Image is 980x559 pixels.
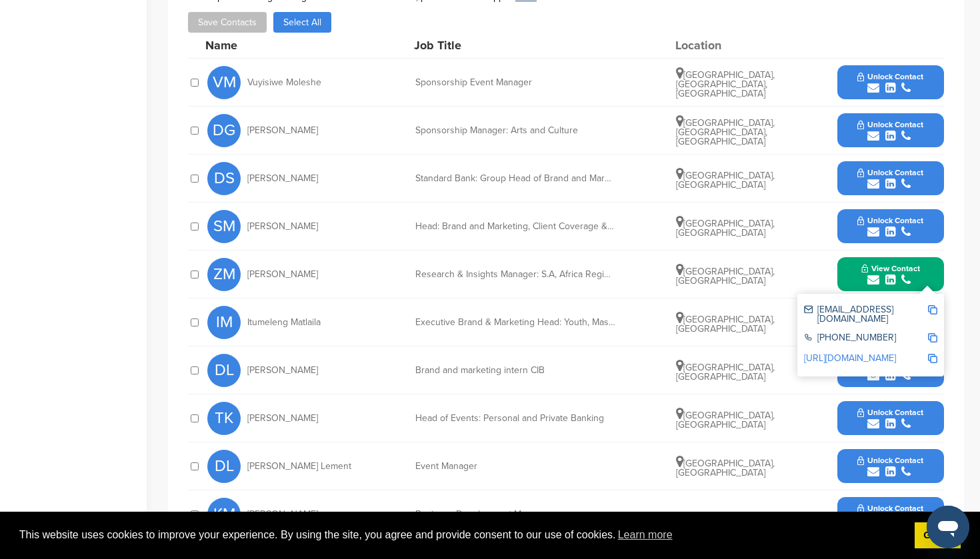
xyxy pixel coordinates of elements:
span: [PERSON_NAME] Lement [247,462,351,471]
span: [GEOGRAPHIC_DATA], [GEOGRAPHIC_DATA] [676,458,775,478]
span: Unlock Contact [857,504,923,513]
div: Business Development Manager [415,510,615,519]
div: Job Title [414,39,614,51]
span: This website uses cookies to improve your experience. By using the site, you agree and provide co... [19,525,904,545]
span: Vuyisiwe Moleshe [247,78,321,87]
span: VM [207,66,241,99]
span: [GEOGRAPHIC_DATA], [GEOGRAPHIC_DATA] [676,218,775,239]
img: Copy [928,333,937,342]
span: SM [207,210,241,243]
span: Unlock Contact [857,168,923,177]
div: [EMAIL_ADDRESS][DOMAIN_NAME] [804,305,927,324]
span: DL [207,450,241,483]
div: Executive Brand & Marketing Head: Youth, Mass & Middle Segments at Standard Bank [415,318,615,327]
span: [PERSON_NAME] [247,270,318,279]
button: View Contact [845,255,936,294]
span: [GEOGRAPHIC_DATA], [GEOGRAPHIC_DATA], [GEOGRAPHIC_DATA] [676,69,775,99]
button: Unlock Contact [841,207,939,247]
button: Unlock Contact [841,111,939,151]
a: [URL][DOMAIN_NAME] [804,352,896,364]
div: Name [205,39,352,51]
span: [GEOGRAPHIC_DATA], [GEOGRAPHIC_DATA] [676,362,775,382]
span: [PERSON_NAME] [247,510,318,519]
span: ZM [207,258,241,291]
button: Select All [273,12,331,33]
span: Unlock Contact [857,120,923,129]
span: Unlock Contact [857,216,923,225]
span: [PERSON_NAME] [247,414,318,423]
button: Unlock Contact [841,446,939,486]
span: DL [207,354,241,387]
img: Copy [928,354,937,363]
span: DG [207,114,241,147]
img: Copy [928,305,937,314]
button: Save Contacts [188,12,267,33]
a: dismiss cookie message [915,522,961,549]
button: Unlock Contact [841,398,939,438]
div: Event Manager [415,462,615,471]
div: Brand and marketing intern CIB [415,366,615,375]
span: [GEOGRAPHIC_DATA], [GEOGRAPHIC_DATA], [GEOGRAPHIC_DATA] [676,117,775,147]
div: [PHONE_NUMBER] [804,333,927,344]
div: Sponsorship Event Manager [415,78,615,87]
span: KM [207,498,241,531]
span: IM [207,306,241,339]
div: Standard Bank: Group Head of Brand and Marketing [415,174,615,183]
span: Unlock Contact [857,408,923,417]
div: Research & Insights Manager: S.A, Africa Regions and International (Brand and Marketing) [415,270,615,279]
span: [PERSON_NAME] [247,222,318,231]
span: Unlock Contact [857,72,923,81]
div: Head: Brand and Marketing, Client Coverage & CIB [GEOGRAPHIC_DATA] [415,222,615,231]
div: Location [675,39,775,51]
span: [GEOGRAPHIC_DATA], [GEOGRAPHIC_DATA] [676,314,775,334]
span: View Contact [861,264,920,273]
span: DS [207,162,241,195]
span: [PERSON_NAME] [247,126,318,135]
span: TK [207,402,241,435]
span: Unlock Contact [857,456,923,465]
button: Unlock Contact [841,159,939,199]
div: Head of Events: Personal and Private Banking [415,414,615,423]
span: Itumeleng Matlaila [247,318,321,327]
span: [PERSON_NAME] [247,366,318,375]
iframe: Button to launch messaging window [927,506,969,548]
span: [GEOGRAPHIC_DATA], [GEOGRAPHIC_DATA] [676,410,775,430]
span: [GEOGRAPHIC_DATA], [GEOGRAPHIC_DATA] [676,170,775,191]
span: [PERSON_NAME] [247,174,318,183]
span: [GEOGRAPHIC_DATA], [GEOGRAPHIC_DATA] [676,266,775,286]
a: learn more about cookies [616,525,675,545]
button: Unlock Contact [841,494,939,534]
button: Unlock Contact [841,63,939,103]
div: Sponsorship Manager: Arts and Culture [415,126,615,135]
